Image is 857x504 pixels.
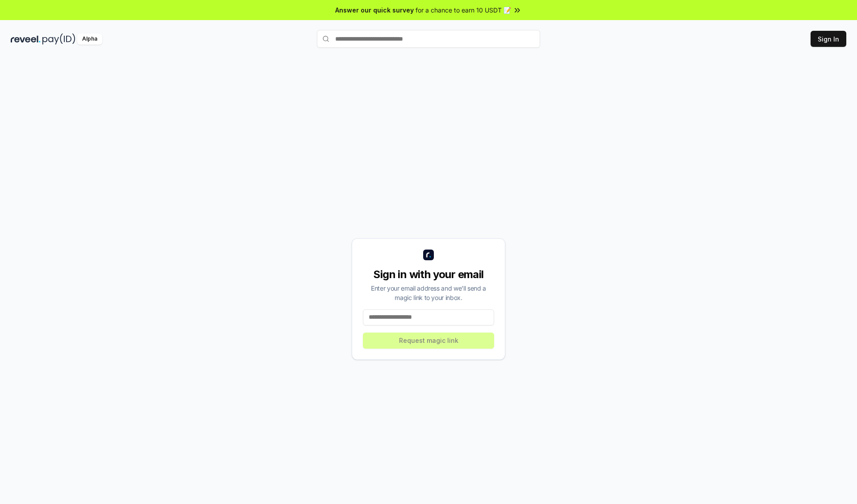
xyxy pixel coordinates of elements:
button: Sign In [811,31,846,47]
span: for a chance to earn 10 USDT 📝 [416,5,511,15]
div: Enter your email address and we’ll send a magic link to your inbox. [363,283,494,302]
img: pay_id [42,33,75,45]
img: reveel_dark [11,33,41,45]
div: Sign in with your email [363,267,494,282]
span: Answer our quick survey [335,5,414,15]
div: Alpha [77,33,102,45]
img: logo_small [423,250,434,260]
